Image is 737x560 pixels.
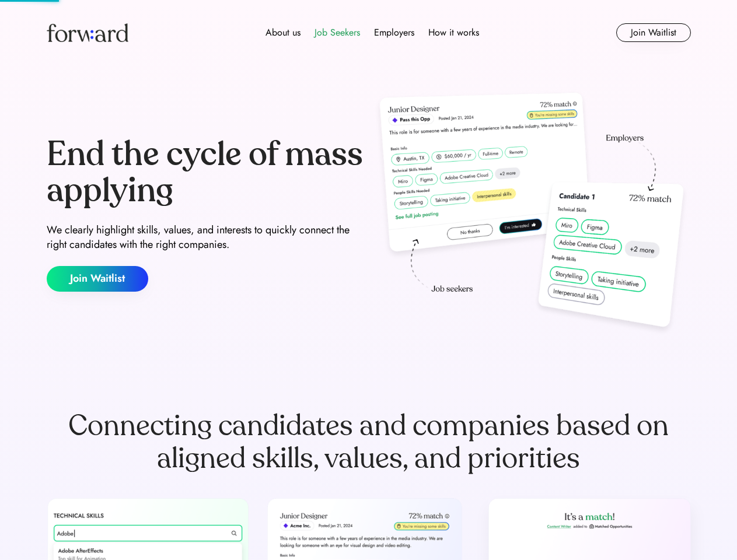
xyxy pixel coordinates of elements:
[47,136,364,208] div: End the cycle of mass applying
[374,26,414,40] div: Employers
[373,89,691,339] img: hero-image.png
[47,266,148,292] button: Join Waitlist
[315,26,360,40] div: Job Seekers
[47,223,364,252] div: We clearly highlight skills, values, and interests to quickly connect the right candidates with t...
[47,409,691,475] div: Connecting candidates and companies based on aligned skills, values, and priorities
[428,26,479,40] div: How it works
[616,23,691,42] button: Join Waitlist
[47,23,128,42] img: Forward logo
[266,26,301,40] div: About us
